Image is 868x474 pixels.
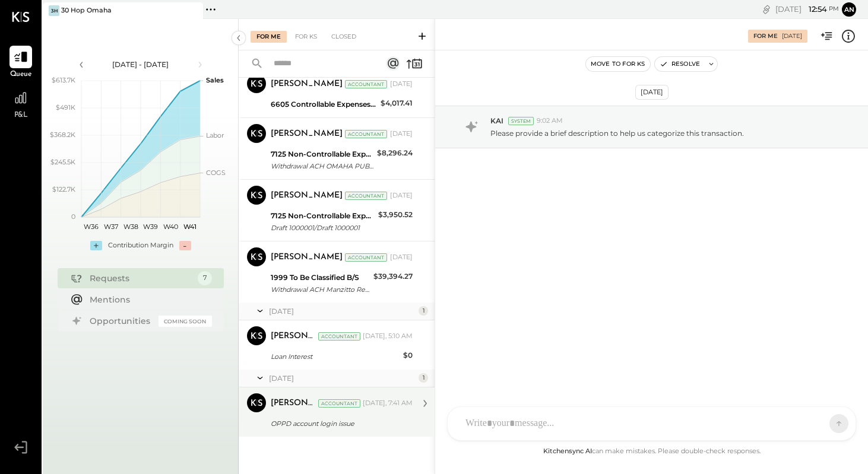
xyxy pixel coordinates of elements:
p: Please provide a brief description to help us categorize this transaction. [490,128,744,138]
div: [DATE] - [DATE] [90,59,191,69]
text: W37 [104,222,118,231]
div: Requests [90,272,192,284]
div: Loan Interest [271,351,400,362]
div: For KS [289,31,323,43]
span: 12 : 54 [803,4,827,15]
div: [DATE], 7:41 AM [363,399,413,408]
text: Sales [206,76,224,84]
div: Withdrawal ACH OMAHA PUBLIC POW/ Withdrawal ACH OMAHA PUBLIC POW/TYPE: BILLPAY CO: OMAH [271,160,373,172]
div: Accountant [345,253,387,262]
text: Labor [206,131,224,139]
div: OPPD account login issue [271,418,409,430]
div: Mentions [90,294,206,306]
div: [DATE] [782,32,802,40]
div: Contribution Margin [108,241,173,250]
div: $39,394.27 [373,271,413,282]
span: pm [829,5,839,13]
button: Move to for ks [586,57,650,71]
a: Queue [1,46,41,80]
span: KAI [490,116,503,126]
div: 1 [419,373,428,383]
div: Closed [325,31,362,43]
div: [DATE] [635,85,669,100]
text: 0 [71,212,75,221]
text: COGS [206,168,226,177]
div: For Me [753,32,778,40]
div: 6605 Controllable Expenses:General & Administrative Expenses:Phone and Internet [271,98,377,110]
div: 3H [49,5,59,16]
div: Accountant [318,332,360,341]
div: [PERSON_NAME] [271,78,343,90]
div: [DATE] [269,373,416,383]
div: $3,950.52 [378,209,413,221]
div: [DATE] [390,253,413,262]
div: [PERSON_NAME] [271,190,343,202]
span: P&L [14,110,28,121]
div: System [508,117,534,125]
div: $4,017.41 [381,97,413,109]
div: [PERSON_NAME] [271,128,343,140]
div: [PERSON_NAME] [271,397,316,409]
div: 7 [198,271,212,285]
text: $613.7K [52,76,75,84]
text: W36 [84,222,99,231]
div: [DATE] [775,4,839,15]
text: $122.7K [52,185,75,193]
text: W39 [143,222,158,231]
div: Accountant [345,130,387,138]
div: copy link [761,3,772,15]
div: [PERSON_NAME] [271,252,343,263]
div: 1 [419,306,428,316]
div: Coming Soon [159,316,212,327]
div: $8,296.24 [377,147,413,159]
text: $368.2K [50,131,75,139]
text: W40 [163,222,178,231]
div: - [179,241,191,250]
div: 30 Hop Omaha [61,6,112,15]
div: Accountant [318,399,360,408]
div: $0 [403,349,413,361]
span: Queue [10,69,32,80]
div: Withdrawal ACH Manzitto Real Es/ Withdrawal ACH Manzitto Real Es/TYPE: WEB PMTS CO: Man [271,284,370,295]
div: [DATE], 5:10 AM [363,332,413,341]
text: W38 [123,222,138,231]
text: $245.5K [50,158,75,166]
div: Opportunities [90,315,153,327]
a: P&L [1,87,41,121]
div: 7125 Non-Controllable Expenses:Property Expenses:Utility, Electricity [271,148,373,160]
div: Accountant [345,80,387,88]
text: $491K [56,103,75,112]
div: 1999 To Be Classified B/S [271,272,370,284]
button: An [842,2,856,17]
div: [DATE] [390,191,413,201]
div: For Me [251,31,287,43]
div: [DATE] [269,306,416,316]
span: 9:02 AM [537,116,563,126]
div: + [90,241,102,250]
div: 7125 Non-Controllable Expenses:Property Expenses:Utility, Electricity [271,210,375,222]
text: W41 [183,222,197,231]
div: [DATE] [390,129,413,139]
div: [PERSON_NAME] [271,330,316,342]
div: Accountant [345,192,387,200]
div: [DATE] [390,79,413,89]
button: Resolve [655,57,705,71]
div: Draft 1000001/Draft 1000001 [271,222,375,234]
